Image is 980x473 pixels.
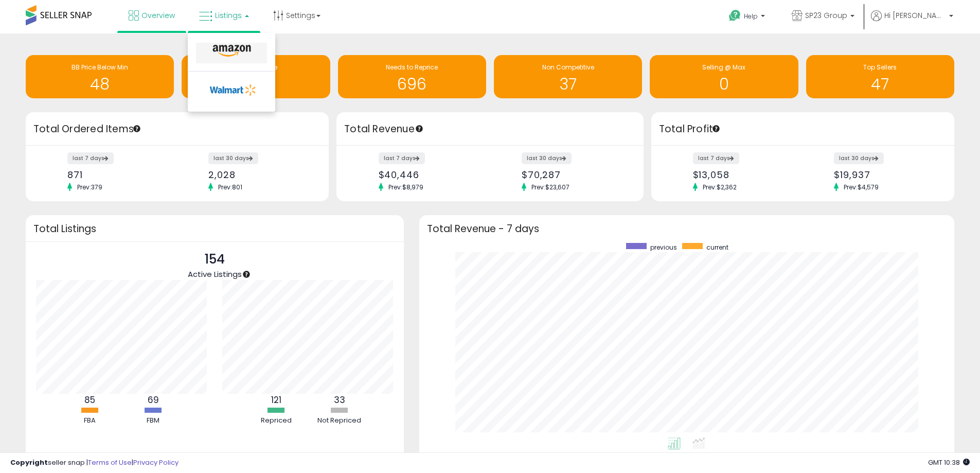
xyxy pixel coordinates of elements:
div: FBA [59,416,121,426]
span: Needs to Reprice [386,63,438,72]
span: Non Competitive [542,63,594,72]
h1: 0 [655,76,793,93]
div: Not Repriced [309,416,370,426]
div: $70,287 [522,169,626,180]
div: FBM [122,416,184,426]
div: Tooltip anchor [132,124,141,133]
label: last 7 days [379,152,425,164]
div: $19,937 [834,169,936,180]
a: Inventory Age 11 [182,55,330,98]
span: Prev: 379 [72,183,108,191]
p: 154 [188,250,242,269]
h3: Total Listings [33,225,396,233]
span: previous [650,243,677,252]
a: Top Sellers 47 [806,55,954,98]
a: Non Competitive 37 [494,55,642,98]
h3: Total Profit [659,122,947,136]
div: 2,028 [208,169,311,180]
span: current [706,243,728,252]
span: Listings [215,10,242,21]
span: Overview [141,10,175,21]
i: Get Help [728,9,741,22]
a: Help [721,2,775,33]
b: 85 [84,394,95,406]
span: 2025-08-11 10:38 GMT [928,458,970,467]
a: Needs to Reprice 696 [338,55,486,98]
label: last 7 days [693,152,739,164]
span: Active Listings [188,269,242,279]
label: last 30 days [522,152,572,164]
h1: 11 [187,76,325,93]
div: $40,446 [379,169,483,180]
span: Inventory Age [235,63,277,72]
div: Tooltip anchor [711,124,721,133]
label: last 7 days [67,152,114,164]
a: BB Price Below Min 48 [26,55,174,98]
span: Hi [PERSON_NAME] [884,10,946,21]
span: Help [744,12,758,21]
h3: Total Ordered Items [33,122,321,136]
span: Top Sellers [863,63,897,72]
a: Hi [PERSON_NAME] [871,10,953,33]
a: Privacy Policy [133,458,179,467]
label: last 30 days [834,152,884,164]
span: SP23 Group [805,10,847,21]
h1: 696 [343,76,481,93]
span: Selling @ Max [702,63,745,72]
div: Tooltip anchor [415,124,424,133]
div: seller snap | | [10,458,179,468]
strong: Copyright [10,458,48,467]
div: Repriced [245,416,307,426]
b: 33 [334,394,345,406]
div: $13,058 [693,169,795,180]
span: Prev: $4,579 [839,183,884,191]
span: Prev: $2,362 [698,183,742,191]
span: Prev: $23,607 [526,183,575,191]
span: Prev: 801 [213,183,247,191]
h1: 48 [31,76,169,93]
b: 69 [148,394,159,406]
a: Terms of Use [88,458,132,467]
div: 871 [67,169,170,180]
a: Selling @ Max 0 [650,55,798,98]
span: BB Price Below Min [72,63,128,72]
b: 121 [271,394,281,406]
h1: 37 [499,76,637,93]
div: Tooltip anchor [242,270,251,279]
span: Prev: $8,979 [383,183,429,191]
h1: 47 [811,76,949,93]
label: last 30 days [208,152,258,164]
h3: Total Revenue - 7 days [427,225,947,233]
h3: Total Revenue [344,122,636,136]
